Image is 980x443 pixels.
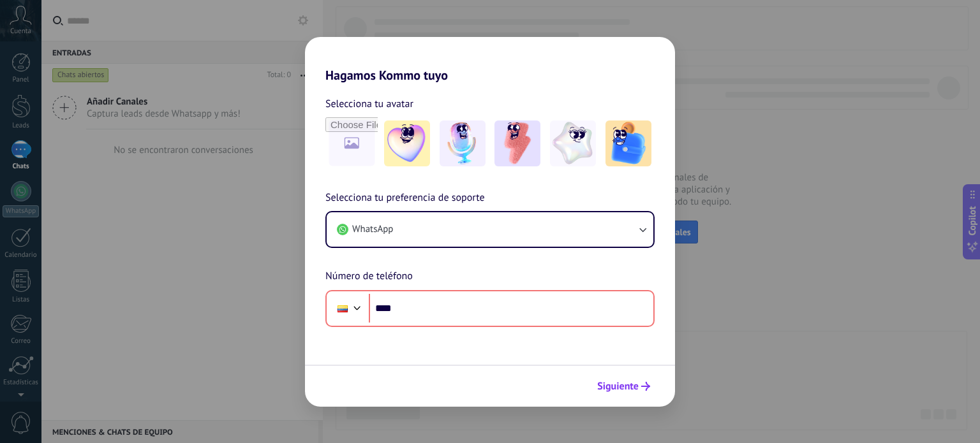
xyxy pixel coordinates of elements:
button: Siguiente [591,375,656,397]
div: Ecuador: + 593 [330,295,355,322]
span: Selecciona tu avatar [325,96,413,112]
span: Siguiente [597,382,639,391]
img: -3.jpeg [494,120,540,166]
img: -4.jpeg [550,120,596,166]
img: -1.jpeg [384,120,430,166]
img: -2.jpeg [440,120,486,166]
button: WhatsApp [327,212,653,247]
span: Número de teléfono [325,268,413,285]
h2: Hagamos Kommo tuyo [305,37,675,83]
span: WhatsApp [352,223,393,236]
img: -5.jpeg [605,120,651,166]
span: Selecciona tu preferencia de soporte [325,190,485,207]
